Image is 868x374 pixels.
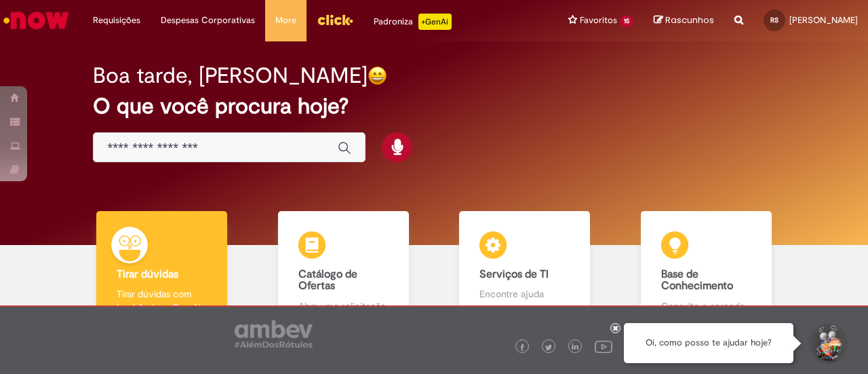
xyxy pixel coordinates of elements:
[807,323,848,364] button: Iniciar Conversa de Suporte
[235,320,313,348] img: logo_footer_ambev_rotulo_gray.png
[298,299,389,313] p: Abra uma solicitação
[93,64,368,88] h2: Boa tarde, [PERSON_NAME]
[374,14,452,30] div: Padroniza
[624,323,793,363] div: Oi, como posso te ajudar hoje?
[770,16,778,24] span: RS
[117,287,207,314] p: Tirar dúvidas com Lupi Assist e Gen Ai
[661,299,751,313] p: Consulte e aprenda
[479,287,570,301] p: Encontre ajuda
[298,267,357,293] b: Catálogo de Ofertas
[275,14,296,27] span: More
[616,211,797,329] a: Base de Conhecimento Consulte e aprenda
[93,94,774,118] h2: O que você procura hoje?
[572,343,578,352] img: logo_footer_linkedin.png
[1,7,71,34] img: ServiceNow
[317,10,353,30] img: click_logo_yellow_360x200.png
[789,14,858,26] span: [PERSON_NAME]
[620,16,633,27] span: 15
[434,211,616,329] a: Serviços de TI Encontre ajuda
[479,267,549,281] b: Serviços de TI
[93,14,140,27] span: Requisições
[71,211,253,329] a: Tirar dúvidas Tirar dúvidas com Lupi Assist e Gen Ai
[595,337,612,355] img: logo_footer_youtube.png
[580,14,617,27] span: Favoritos
[418,14,452,30] p: +GenAi
[117,267,178,281] b: Tirar dúvidas
[253,211,435,329] a: Catálogo de Ofertas Abra uma solicitação
[665,14,714,26] span: Rascunhos
[519,344,526,351] img: logo_footer_facebook.png
[161,14,255,27] span: Despesas Corporativas
[545,344,552,351] img: logo_footer_twitter.png
[661,267,733,293] b: Base de Conhecimento
[654,14,714,27] a: Rascunhos
[368,66,387,86] img: happy-face.png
